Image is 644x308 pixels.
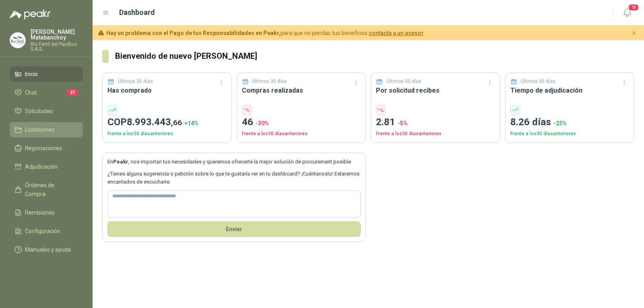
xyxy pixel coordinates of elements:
[107,158,361,166] p: En , nos importan tus necesidades y queremos ofrecerte la mejor solución de procurement posible.
[113,159,128,165] b: Peakr
[520,78,555,85] p: Últimos 30 días
[31,42,83,52] p: Rio Fertil del Pacífico S.A.S.
[376,130,495,138] p: Frente a los 30 días anteriores
[620,6,634,20] button: 18
[10,141,83,156] a: Negociaciones
[106,30,281,36] b: Hay un problema con el Pago de tus Responsabilidades en Peakr,
[107,170,361,186] p: ¿Tienes alguna sugerencia o petición sobre lo que te gustaría ver en tu dashboard? ¡Cuéntanoslo! ...
[629,28,639,38] button: Cerrar
[10,205,83,220] a: Remisiones
[10,242,83,257] a: Manuales y ayuda
[10,10,51,19] img: Logo peakr
[107,221,361,237] button: Envíar
[107,130,227,138] p: Frente a los 30 días anteriores
[25,245,71,254] span: Manuales y ayuda
[10,159,83,174] a: Adjudicación
[386,78,421,85] p: Últimos 30 días
[10,33,25,48] img: Company Logo
[25,162,58,171] span: Adjudicación
[10,223,83,239] a: Configuración
[118,78,153,85] p: Últimos 30 días
[127,116,182,128] span: 8.993.443
[553,120,567,126] span: -23 %
[25,88,37,97] span: Chat
[242,85,361,95] h3: Compras realizadas
[25,70,38,79] span: Inicio
[25,125,55,134] span: Licitaciones
[107,85,227,95] h3: Has comprado
[252,78,287,85] p: Últimos 30 días
[67,89,78,96] span: 27
[376,115,495,130] p: 2.81
[369,30,424,36] a: contacta a un asesor
[31,29,83,40] p: [PERSON_NAME] Matabanchoy
[25,107,53,116] span: Solicitudes
[184,120,198,126] span: + 14 %
[10,66,83,82] a: Inicio
[628,4,639,11] span: 18
[10,103,83,119] a: Solicitudes
[256,120,269,126] span: -30 %
[10,178,83,202] a: Órdenes de Compra
[25,181,75,198] span: Órdenes de Compra
[25,227,60,236] span: Configuración
[107,115,227,130] p: COP
[10,85,83,100] a: Chat27
[510,85,630,95] h3: Tiempo de adjudicación
[376,85,495,95] h3: Por solicitud recibes
[510,130,630,138] p: Frente a los 30 días anteriores
[171,118,182,127] span: ,66
[115,50,634,62] h3: Bienvenido de nuevo [PERSON_NAME]
[25,208,55,217] span: Remisiones
[106,29,424,37] span: para que no pierdas tus beneficios
[398,120,408,126] span: -5 %
[25,144,62,153] span: Negociaciones
[510,115,630,130] p: 8.26 días
[242,130,361,138] p: Frente a los 30 días anteriores
[242,115,361,130] p: 46
[119,7,155,18] h1: Dashboard
[10,122,83,137] a: Licitaciones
